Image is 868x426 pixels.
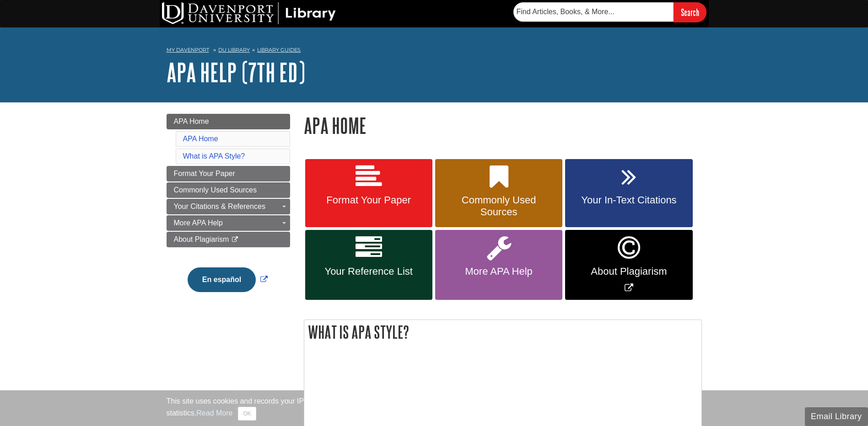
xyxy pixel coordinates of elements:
img: DU Library [162,2,336,24]
span: Format Your Paper [312,194,426,206]
span: More APA Help [174,219,223,227]
a: Your Citations & References [167,199,290,214]
span: Format Your Paper [174,170,235,177]
a: Commonly Used Sources [167,182,290,198]
a: Your In-Text Citations [565,159,692,228]
a: More APA Help [167,215,290,231]
button: Close [238,407,256,421]
h2: What is APA Style? [304,320,701,344]
input: Find Articles, Books, & More... [513,2,674,21]
a: More APA Help [435,230,562,300]
span: Commonly Used Sources [442,194,555,218]
a: Format Your Paper [305,159,432,228]
a: Library Guides [257,47,301,53]
form: Searches DU Library's articles, books, and more [513,2,706,22]
a: About Plagiarism [167,232,290,247]
a: APA Home [183,135,218,143]
input: Search [674,2,706,22]
span: Your Reference List [312,266,426,277]
a: My Davenport [167,46,209,54]
nav: breadcrumb [167,44,702,59]
h1: APA Home [304,114,702,137]
span: Your In-Text Citations [572,194,685,206]
a: Commonly Used Sources [435,159,562,228]
button: Email Library [805,407,868,426]
a: Link opens in new window [565,230,692,300]
a: Read More [196,409,232,417]
div: Guide Page Menu [167,114,290,308]
div: This site uses cookies and records your IP address for usage statistics. Additionally, we use Goo... [167,396,702,421]
span: About Plagiarism [174,235,229,243]
span: APA Home [174,117,209,125]
button: En español [188,267,256,292]
a: DU Library [218,47,250,53]
span: About Plagiarism [572,266,685,277]
span: Commonly Used Sources [174,186,257,194]
a: APA Home [167,114,290,129]
a: Your Reference List [305,230,432,300]
a: Link opens in new window [185,276,270,283]
a: Format Your Paper [167,166,290,181]
a: APA Help (7th Ed) [167,58,305,86]
span: More APA Help [442,266,555,277]
span: Your Citations & References [174,202,265,210]
a: What is APA Style? [183,152,245,160]
i: This link opens in a new window [231,237,239,243]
